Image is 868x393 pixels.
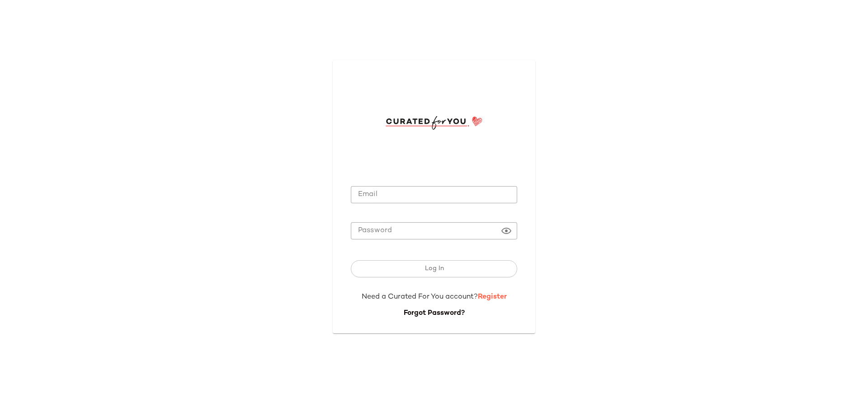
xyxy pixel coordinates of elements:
[386,75,483,172] img: cfy_login_logo.DGdB1djN.svg
[424,265,443,272] span: Log In
[362,293,478,301] span: Need a Curated For You account?
[478,293,507,301] a: Register
[351,260,517,277] button: Log In
[404,309,465,317] a: Forgot Password?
